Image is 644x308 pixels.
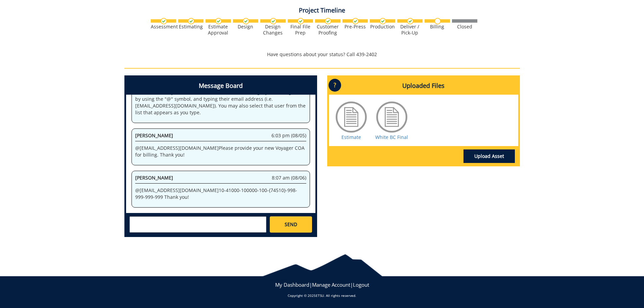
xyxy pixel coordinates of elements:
a: My Dashboard [275,281,309,288]
div: Customer Proofing [315,24,340,36]
div: Final File Prep [288,24,313,36]
div: Deliver / Pick-Up [397,24,423,36]
span: SEND [285,221,297,228]
a: Logout [353,281,369,288]
img: checkmark [325,18,331,24]
span: 8:07 am (08/06) [272,174,306,181]
a: Upload Asset [463,149,515,163]
div: Design [233,24,258,30]
div: Estimating [178,24,204,30]
div: Production [370,24,395,30]
div: Billing [425,24,450,30]
p: @ [EMAIL_ADDRESS][DOMAIN_NAME] Please provide your new Voyager COA for billing. Thank you! [135,145,306,158]
p: ? [329,79,341,92]
a: White BC Final [375,134,408,140]
img: checkmark [297,18,304,24]
a: SEND [270,216,312,233]
img: checkmark [243,18,249,24]
img: checkmark [161,18,167,24]
div: Closed [452,24,477,30]
span: [PERSON_NAME] [135,174,173,181]
div: Pre-Press [342,24,368,30]
span: [PERSON_NAME] [135,132,173,139]
div: Estimate Approval [206,24,231,36]
img: checkmark [407,18,413,24]
a: Estimate [341,134,361,140]
p: @ [EMAIL_ADDRESS][DOMAIN_NAME] 10-41000-100000-100-{74510}-998-999-999-999 Thank you! [135,187,306,200]
textarea: messageToSend [129,216,266,233]
h4: Project Timeline [124,7,520,14]
img: checkmark [270,18,277,24]
div: Assessment [151,24,176,30]
img: no [434,18,441,24]
img: checkmark [380,18,386,24]
img: checkmark [188,18,194,24]
span: 6:03 pm (08/05) [271,132,306,139]
p: Welcome to the Project Messenger. All messages will appear to all stakeholders. If you want to al... [135,82,306,116]
img: checkmark [352,18,359,24]
a: ETSU [316,293,324,298]
a: Manage Account [312,281,350,288]
img: checkmark [215,18,222,24]
h4: Uploaded Files [329,77,518,95]
p: Have questions about your status? Call 439-2402 [124,51,520,58]
div: Design Changes [260,24,286,36]
h4: Message Board [126,77,315,95]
